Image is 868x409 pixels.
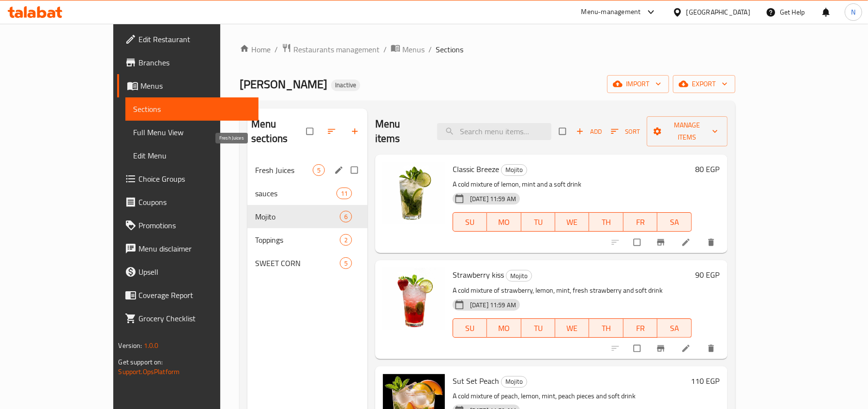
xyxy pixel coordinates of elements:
[657,212,691,232] button: SA
[525,321,551,335] span: TU
[138,313,250,324] span: Grocery Checklist
[466,194,520,204] span: [DATE] 11:59 AM
[681,237,693,247] a: Edit menu item
[117,237,258,260] a: Menu disclaimer
[453,318,487,338] button: SU
[255,211,340,222] span: Mojito
[383,44,387,55] li: /
[340,234,352,246] div: items
[133,103,250,115] span: Sections
[487,318,521,338] button: MO
[506,270,532,282] span: Mojito
[293,44,380,55] span: Restaurants management
[627,215,654,229] span: FR
[521,212,555,232] button: TU
[247,228,367,252] div: Toppings2
[647,116,728,146] button: Manage items
[336,188,352,199] div: items
[138,243,250,254] span: Menu disclaimer
[574,124,605,139] span: Add item
[627,321,654,335] span: FR
[686,7,750,17] div: [GEOGRAPHIC_DATA]
[247,205,367,228] div: Mojito6
[331,81,360,89] span: Inactive
[247,158,367,182] div: Fresh Juices5edit
[117,74,258,97] a: Menus
[589,318,623,338] button: TH
[525,215,551,229] span: TU
[117,51,258,74] a: Branches
[609,124,643,139] button: Sort
[453,374,499,388] span: Sut Set Peach
[453,284,692,297] p: A cold mixture of strawberry, lemon, mint, fresh strawberry and soft drink
[255,234,340,246] span: Toppings
[138,33,250,45] span: Edit Restaurant
[251,117,306,146] h2: Menu sections
[437,123,551,140] input: search
[691,374,720,388] h6: 110 EGP
[696,268,720,282] h6: 90 EGP
[340,259,351,268] span: 5
[117,283,258,307] a: Coverage Report
[383,162,445,224] img: Classic Breeze
[453,178,692,190] p: A cold mixture of lemon, mint and a soft drink
[118,365,180,378] a: Support.OpsPlatform
[605,124,647,139] span: Sort items
[502,376,527,387] span: Mojito
[117,28,258,51] a: Edit Restaurant
[593,215,619,229] span: TH
[581,6,641,18] div: Menu-management
[138,173,250,185] span: Choice Groups
[628,233,648,252] span: Select to update
[453,212,487,232] button: SU
[521,318,555,338] button: TU
[340,211,352,222] div: items
[240,43,735,56] nav: breadcrumb
[255,164,313,176] span: Fresh Juices
[436,44,463,55] span: Sections
[117,214,258,237] a: Promotions
[118,339,142,352] span: Version:
[255,188,336,199] span: sauces
[428,44,432,55] li: /
[655,119,720,143] span: Manage items
[331,79,360,91] div: Inactive
[340,236,351,245] span: 2
[133,126,250,138] span: Full Menu View
[453,267,504,282] span: Strawberry kiss
[650,338,673,359] button: Branch-specific-item
[313,164,325,176] div: items
[247,182,367,205] div: sauces11
[340,212,351,221] span: 6
[487,212,521,232] button: MO
[117,190,258,214] a: Coupons
[383,268,445,330] img: Strawberry kiss
[700,338,724,359] button: delete
[453,162,499,176] span: Classic Breeze
[457,321,483,335] span: SU
[466,300,520,310] span: [DATE] 11:59 AM
[457,215,483,229] span: SU
[589,212,623,232] button: TH
[274,44,278,55] li: /
[555,212,589,232] button: WE
[391,43,425,56] a: Menus
[402,44,425,55] span: Menus
[681,344,693,353] a: Edit menu item
[491,321,517,335] span: MO
[506,270,532,282] div: Mojito
[138,266,250,278] span: Upsell
[240,73,327,95] span: [PERSON_NAME]
[628,339,648,358] span: Select to update
[125,97,258,121] a: Sections
[681,78,728,90] span: export
[282,43,380,56] a: Restaurants management
[140,80,250,92] span: Menus
[574,124,605,139] button: Add
[138,220,250,231] span: Promotions
[661,321,687,335] span: SA
[333,164,347,176] button: edit
[313,166,324,175] span: 5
